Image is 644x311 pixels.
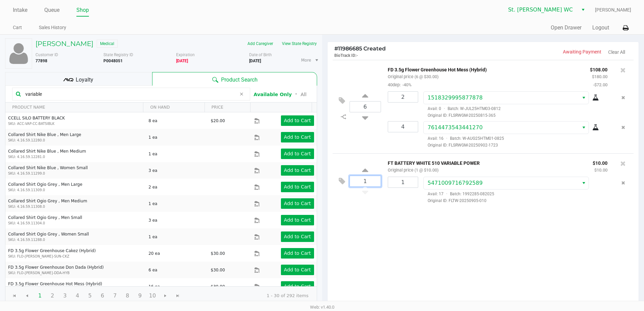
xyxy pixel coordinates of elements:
span: Original ID: FLSRWGM-20250902-1723 [423,142,607,148]
span: Original ID: FLTW-20250905-010 [423,198,607,204]
p: SKU: 4.16.59.11299.0 [8,171,143,176]
span: Web: v1.40.0 [310,305,334,310]
span: Page 7 [109,289,121,302]
b: P0048051 [103,59,123,63]
span: 7614473543441270 [428,124,483,131]
p: SKU: 4.16.59.11308.0 [8,204,143,209]
span: Go to the next page [163,293,168,298]
span: Avail: 17 Batch: 1992285-082025 [423,192,494,196]
app-button-loader: Add to Cart [284,217,311,223]
td: 8 ea [145,112,208,129]
button: Select [579,177,589,189]
app-button-loader: Add to Cart [284,234,311,239]
span: 1518329995877878 [428,94,483,101]
span: [PERSON_NAME] [595,6,631,14]
th: ON HAND [143,103,204,112]
li: More [299,54,319,66]
app-button-loader: Add to Cart [284,267,311,272]
small: Original price (6 @ $30.00) [388,74,438,79]
button: Add Caregiver [243,38,278,49]
span: $30.00 [211,284,225,289]
b: 77898 [35,59,47,63]
span: · [444,136,450,141]
span: More [301,57,311,63]
span: $30.00 [211,251,225,256]
p: $108.00 [590,65,607,72]
span: BioTrack ID: [334,53,356,58]
a: Sales History [39,23,66,32]
td: FD 3.5g Flower Greenhouse Don Dada (Hybrid) [5,262,145,278]
span: · [444,192,450,196]
td: 1 ea [145,146,208,162]
h5: [PERSON_NAME] [35,40,93,48]
a: Queue [44,5,59,15]
td: 1 ea [145,195,208,212]
p: SKU: 4.16.59.12281.0 [8,154,143,159]
span: $30.00 [211,268,225,272]
p: SKU: FLO-[PERSON_NAME]-SUN-CKZ [8,254,143,259]
span: # [334,45,338,52]
button: Select [578,4,588,16]
div: Data table [5,103,317,286]
span: -40% [401,82,411,87]
inline-svg: Split item qty to new line [338,112,350,121]
button: Add to Cart [281,248,314,259]
td: 3 ea [145,162,208,179]
small: -$72.00 [593,82,607,87]
span: Medical [97,40,118,48]
p: SKU: FLO-[PERSON_NAME]-DDA-HYB [8,270,143,275]
button: Add to Cart [281,149,314,159]
button: Add to Cart [281,231,314,242]
span: Expiration [176,52,195,57]
span: Page 8 [121,289,134,302]
span: · [441,106,448,111]
span: $20.00 [211,118,225,123]
p: FT BATTERY WHITE 510 VARIABLE POWER [388,159,582,166]
small: Original price (1 @ $10.00) [388,168,438,173]
button: Select [579,92,589,104]
td: 6 ea [145,262,208,278]
td: Collared Shirt Ogio Grey , Women Small [5,228,145,245]
p: SKU: 4.16.59.11309.0 [8,187,143,193]
button: Remove the package from the orderLine [619,177,628,189]
span: 5471009716792589 [428,180,483,186]
td: 16 ea [145,278,208,295]
button: Add to Cart [281,265,314,275]
span: ᛫ [292,91,301,97]
span: Go to the first page [8,289,21,302]
button: Select [579,121,589,134]
span: Avail: 16 Batch: W-AUG25HTM01-0825 [423,136,504,141]
p: SKU: ACC-VAP-CC-BATSIBLK [8,121,143,126]
button: Remove the package from the orderLine [619,91,628,104]
span: Go to the previous page [21,289,33,302]
button: Add to Cart [281,281,314,292]
span: - [356,53,358,58]
span: Page 2 [46,289,59,302]
td: 1 ea [145,228,208,245]
b: Medical card expired [176,59,188,63]
span: Original ID: FLSRWGM-20250815-365 [423,112,607,118]
button: Add to Cart [281,132,314,142]
span: Loyalty [76,76,93,84]
span: Date of Birth [249,52,272,57]
td: 3 ea [145,212,208,228]
button: Logout [592,24,609,32]
app-button-loader: Add to Cart [284,284,311,289]
td: FD 3.5g Flower Greenhouse Hot Mess (Hybrid) [5,278,145,295]
button: Open Drawer [551,24,581,32]
small: $10.00 [594,168,607,173]
th: PRODUCT NAME [5,103,143,112]
span: Page 9 [134,289,146,302]
span: 11986685 Created [334,45,386,52]
button: Remove the package from the orderLine [619,121,628,134]
span: Page 10 [146,289,159,302]
a: Intake [13,5,27,15]
button: Clear All [608,49,625,56]
span: Go to the last page [171,289,184,302]
th: PRICE [205,103,251,112]
td: CCELL SILO BATTERY BLACK [5,112,145,129]
b: [DATE] [249,59,261,63]
td: Collared Shirt Ogio Grey , Men Small [5,212,145,228]
td: 2 ea [145,179,208,195]
p: SKU: 4.16.59.11304.0 [8,221,143,226]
